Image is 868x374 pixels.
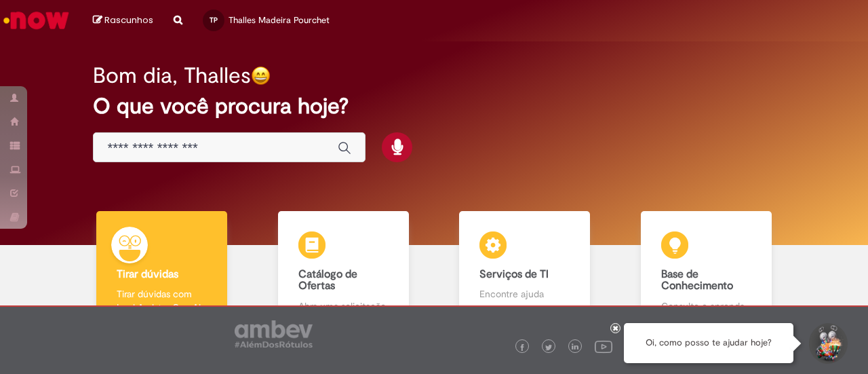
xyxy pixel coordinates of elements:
[253,211,435,329] a: Catálogo de Ofertas Abra uma solicitação
[1,7,71,34] img: ServiceNow
[545,344,552,351] img: logo_footer_twitter.png
[210,16,218,24] span: TP
[71,211,253,329] a: Tirar dúvidas Tirar dúvidas com Lupi Assist e Gen Ai
[298,267,357,293] b: Catálogo de Ofertas
[235,320,313,348] img: logo_footer_ambev_rotulo_gray.png
[661,299,751,313] p: Consulte e aprenda
[807,323,848,364] button: Iniciar Conversa de Suporte
[661,267,733,293] b: Base de Conhecimento
[117,267,178,281] b: Tirar dúvidas
[519,344,526,351] img: logo_footer_facebook.png
[229,14,330,26] span: Thalles Madeira Pourchet
[251,66,271,86] img: happy-face.png
[479,267,549,281] b: Serviços de TI
[93,64,251,88] h2: Bom dia, Thalles
[93,14,153,27] a: Rascunhos
[434,211,616,329] a: Serviços de TI Encontre ajuda
[616,211,797,329] a: Base de Conhecimento Consulte e aprenda
[117,287,207,314] p: Tirar dúvidas com Lupi Assist e Gen Ai
[595,337,612,355] img: logo_footer_youtube.png
[479,287,570,301] p: Encontre ajuda
[298,299,389,313] p: Abra uma solicitação
[104,14,153,26] span: Rascunhos
[93,94,774,118] h2: O que você procura hoje?
[572,343,578,352] img: logo_footer_linkedin.png
[624,323,793,363] div: Oi, como posso te ajudar hoje?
